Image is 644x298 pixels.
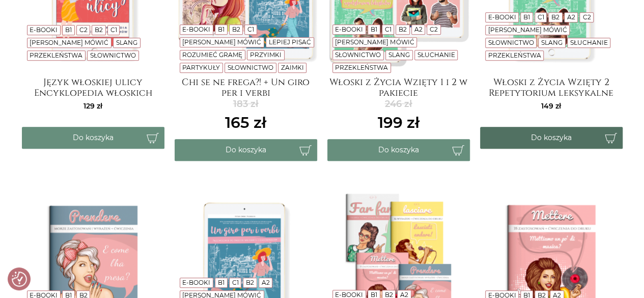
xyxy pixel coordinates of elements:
a: Przyimki [250,51,282,59]
a: C1 [537,13,544,21]
a: Włoski z Życia Wzięty 2 Repetytorium leksykalne [480,77,623,97]
a: Słownictwo [228,64,273,71]
a: Słownictwo [90,51,136,59]
a: C2 [430,25,438,33]
span: 129 [83,101,102,111]
a: A2 [567,13,575,21]
a: C2 [79,26,87,34]
a: B2 [95,26,103,34]
button: Do koszyka [22,127,164,149]
button: Do koszyka [175,139,317,161]
a: Przekleństwa [488,51,541,59]
ins: 165 [225,111,266,134]
a: A2 [262,279,270,286]
a: Slang [388,51,410,59]
a: B2 [246,279,254,286]
a: [PERSON_NAME] mówić [335,38,414,46]
a: Słuchanie [417,51,455,59]
a: [PERSON_NAME] mówić [30,39,108,46]
a: B1 [218,279,225,286]
a: Przekleństwa [335,64,388,71]
a: [PERSON_NAME] mówić [488,26,567,34]
a: Lepiej pisać [269,38,311,46]
button: Do koszyka [480,127,623,149]
a: Język włoskiej ulicy Encyklopedia włoskich wulgaryzmów [22,77,164,97]
del: 246 [378,97,419,111]
a: Chi se ne frega?! + Un giro per i verbi [175,77,317,97]
a: C1 [110,26,117,34]
a: B2 [232,25,240,33]
a: Przekleństwa [30,51,82,59]
a: C1 [247,25,254,33]
a: E-booki [182,279,210,286]
span: 149 [541,101,561,111]
img: Revisit consent button [12,272,27,287]
a: C1 [232,279,238,286]
button: Preferencje co do zgód [12,272,27,287]
a: Słuchanie [570,39,607,46]
del: 183 [225,97,266,111]
a: Słownictwo [488,39,534,46]
button: Do koszyka [327,139,470,161]
a: Slang [541,39,563,46]
ins: 199 [378,111,419,134]
a: B2 [551,13,559,21]
a: B1 [65,26,72,34]
a: B1 [523,13,530,21]
a: C2 [582,13,591,21]
a: E-booki [335,25,363,33]
a: B2 [399,25,407,33]
a: A2 [414,25,423,33]
a: Partykuły [182,64,220,71]
a: Słownictwo [335,51,381,59]
a: E-booki [30,26,58,34]
a: Rozumieć gramę [182,51,242,59]
a: Włoski z Życia Wzięty 1 i 2 w pakiecie [327,77,470,97]
a: C1 [384,25,391,33]
a: Zaimki [281,64,303,71]
a: [PERSON_NAME] mówić [182,38,261,46]
a: B1 [218,25,225,33]
a: E-booki [182,25,210,33]
a: Slang [116,39,137,46]
a: B1 [371,25,377,33]
a: E-booki [488,13,516,21]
